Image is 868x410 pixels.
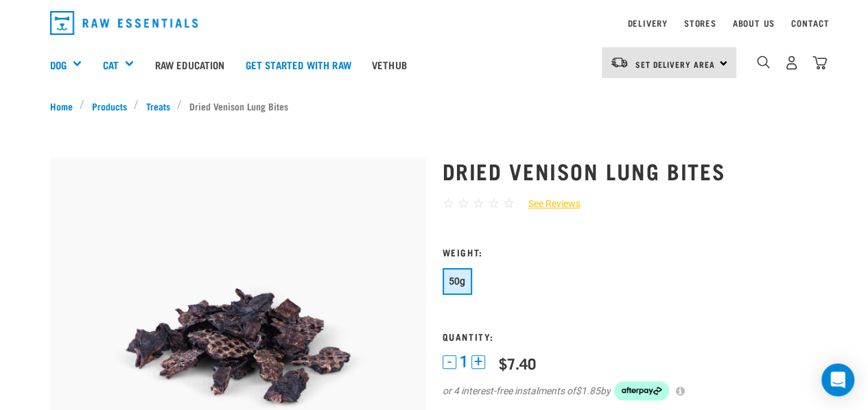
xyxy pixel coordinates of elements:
[515,197,580,211] a: See Reviews
[488,195,500,211] span: ☆
[576,384,600,398] span: $1.85
[50,99,819,113] nav: breadcrumbs
[449,276,466,287] span: 50g
[473,195,484,211] span: ☆
[684,21,716,25] a: Stores
[757,56,770,69] img: home-icon-1@2x.png
[144,37,235,92] a: Raw Education
[443,158,819,183] h1: Dried Venison Lung Bites
[39,5,830,40] nav: dropdown navigation
[50,57,67,73] a: Dog
[458,195,469,211] span: ☆
[627,21,667,25] a: Delivery
[443,268,472,295] button: 50g
[812,56,827,70] img: home-icon@2x.png
[443,381,819,400] div: or 4 interest-free instalments of by
[610,56,629,69] img: van-moving.png
[84,99,134,113] a: Products
[443,331,819,341] h3: Quantity:
[102,57,118,73] a: Cat
[443,195,454,211] span: ☆
[635,62,715,67] span: Set Delivery Area
[503,195,515,211] span: ☆
[791,21,830,25] a: Contact
[460,354,468,369] span: 1
[139,99,177,113] a: Treats
[50,99,80,113] a: Home
[362,37,417,92] a: Vethub
[732,21,774,25] a: About Us
[784,56,799,70] img: user.png
[614,381,669,400] img: Afterpay
[471,355,485,369] button: +
[235,37,362,92] a: Get started with Raw
[499,354,536,372] div: $7.40
[821,363,854,396] div: Open Intercom Messenger
[443,355,456,369] button: -
[443,247,819,257] h3: Weight:
[50,11,198,35] img: Raw Essentials Logo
